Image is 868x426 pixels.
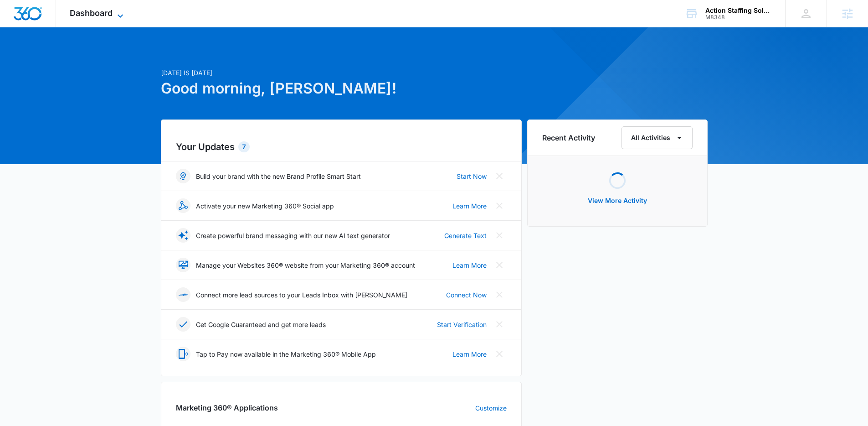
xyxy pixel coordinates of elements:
[176,402,278,413] h2: Marketing 360® Applications
[492,347,507,361] button: Close
[452,349,487,359] a: Learn More
[196,260,415,270] p: Manage your Websites 360® website from your Marketing 360® account
[452,260,487,270] a: Learn More
[437,320,487,329] a: Start Verification
[621,126,693,149] button: All Activities
[196,171,361,181] p: Build your brand with the new Brand Profile Smart Start
[705,14,772,21] div: account id
[492,287,507,302] button: Close
[579,190,656,212] button: View More Activity
[492,198,507,213] button: Close
[196,290,407,300] p: Connect more lead sources to your Leads Inbox with [PERSON_NAME]
[196,231,390,240] p: Create powerful brand messaging with our new AI text generator
[475,403,507,413] a: Customize
[492,169,507,183] button: Close
[196,320,326,329] p: Get Google Guaranteed and get more leads
[457,171,487,181] a: Start Now
[492,317,507,332] button: Close
[70,8,113,18] span: Dashboard
[452,201,487,211] a: Learn More
[705,7,772,14] div: account name
[444,231,487,240] a: Generate Text
[176,140,507,154] h2: Your Updates
[446,290,487,300] a: Connect Now
[542,132,595,143] h6: Recent Activity
[196,201,334,211] p: Activate your new Marketing 360® Social app
[161,68,522,78] p: [DATE] is [DATE]
[492,228,507,243] button: Close
[492,258,507,272] button: Close
[196,349,376,359] p: Tap to Pay now available in the Marketing 360® Mobile App
[161,78,522,99] h1: Good morning, [PERSON_NAME]!
[238,141,250,152] div: 7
